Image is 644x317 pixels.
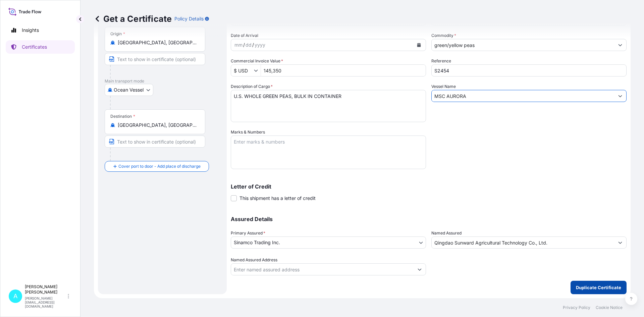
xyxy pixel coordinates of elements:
span: Sinamco Trading Inc. [234,239,280,246]
input: Named Assured Address [231,263,414,275]
input: Text to appear on certificate [105,136,205,148]
input: Assured Name [432,236,614,249]
a: Cookie Notice [596,305,623,310]
button: Show suggestions [614,39,626,51]
input: Text to appear on certificate [105,53,205,65]
label: Description of Cargo [231,83,273,90]
p: Main transport mode [105,78,220,84]
label: Commercial Invoice Value [231,58,283,64]
div: / [243,41,245,49]
div: / [252,41,254,49]
a: Certificates [6,40,75,54]
p: Get a Certificate [94,13,172,24]
p: [PERSON_NAME][EMAIL_ADDRESS][DOMAIN_NAME] [25,296,66,308]
label: Vessel Name [431,83,456,90]
button: Select transport [105,84,153,96]
div: month, [234,41,243,49]
input: Enter amount [261,64,426,76]
textarea: U.S. WHOLE GREEN PEAS, BULK IN CONTAINER [231,90,426,122]
button: Show suggestions [614,236,626,249]
p: Assured Details [231,216,627,222]
button: Show suggestions [414,263,426,275]
input: Origin [118,39,197,46]
p: Letter of Credit [231,184,627,189]
span: Primary Assured [231,230,265,236]
input: Enter booking reference [431,64,627,76]
a: Insights [6,23,75,37]
span: A [13,293,17,300]
div: year, [254,41,266,49]
span: This shipment has a letter of credit [239,195,316,202]
button: Show suggestions [254,67,261,74]
label: Reference [431,58,451,64]
input: Destination [118,122,197,128]
div: day, [245,41,252,49]
label: Named Assured [431,230,462,236]
button: Duplicate Certificate [571,281,627,294]
p: Insights [22,27,39,34]
p: Certificates [22,44,47,50]
input: Type to search commodity [432,39,614,51]
button: Cover port to door - Add place of discharge [105,161,209,172]
span: Cover port to door - Add place of discharge [118,163,201,170]
label: Marks & Numbers [231,129,265,136]
p: [PERSON_NAME] [PERSON_NAME] [25,284,66,295]
p: Duplicate Certificate [576,284,621,291]
button: Calendar [414,40,424,50]
a: Privacy Policy [563,305,590,310]
span: Ocean Vessel [114,87,144,93]
button: Show suggestions [614,90,626,102]
p: Policy Details [174,15,204,22]
label: Named Assured Address [231,257,277,263]
button: Sinamco Trading Inc. [231,236,426,249]
input: Type to search vessel name or IMO [432,90,614,102]
div: Destination [110,114,135,119]
input: Commercial Invoice Value [231,64,254,76]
